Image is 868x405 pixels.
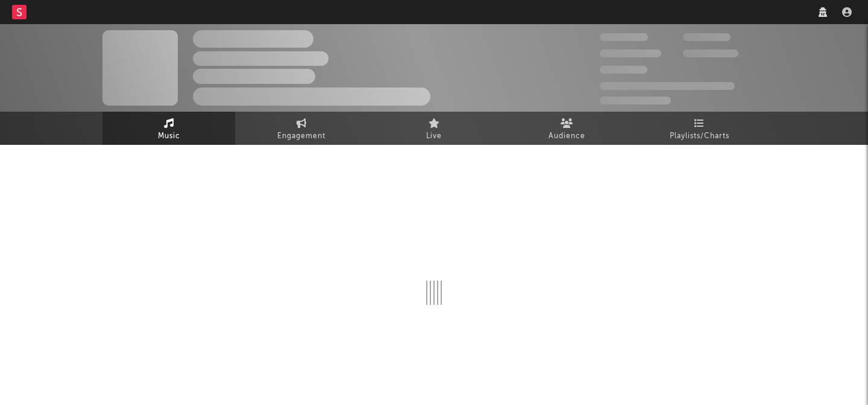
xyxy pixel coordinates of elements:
span: Music [158,129,180,144]
a: Playlists/Charts [633,112,766,145]
span: 50,000,000 [600,49,661,57]
a: Audience [500,112,633,145]
a: Live [368,112,500,145]
span: 1,000,000 [683,49,738,57]
a: Music [102,112,235,145]
a: Engagement [235,112,368,145]
span: Live [426,129,442,144]
span: Engagement [277,129,325,144]
span: Jump Score: 85.0 [600,97,671,104]
span: 50,000,000 Monthly Listeners [600,82,735,90]
span: Audience [549,129,585,144]
span: 300,000 [600,33,648,41]
span: 100,000 [600,66,647,74]
span: Playlists/Charts [670,129,729,144]
span: 100,000 [683,33,731,41]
